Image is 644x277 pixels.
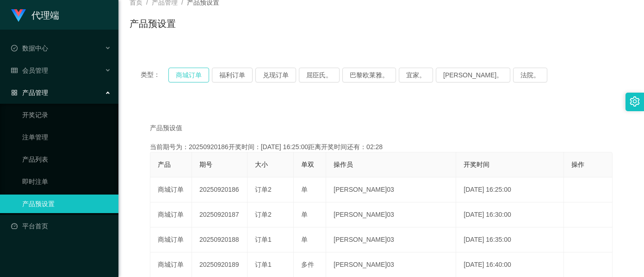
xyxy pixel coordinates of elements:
td: 20250920186 [192,177,248,202]
button: 宜家。 [399,68,433,82]
i: 图标： check-circle-o [11,45,18,51]
button: 巴黎欧莱雅。 [342,68,396,82]
td: [DATE] 16:35:00 [456,227,564,252]
i: 图标： table [11,67,18,74]
button: 商城订单 [168,68,209,82]
td: 20250920187 [192,202,248,227]
span: 单双 [301,161,314,168]
a: 代理端 [11,11,59,19]
span: 单 [301,186,308,193]
button: 福利订单 [212,68,253,82]
i: 图标： AppStore-O [11,89,18,96]
span: 多件 [301,261,314,268]
a: 图标： 仪表板平台首页 [11,217,111,235]
span: 单 [301,236,308,243]
span: 订单2 [255,186,272,193]
font: 会员管理 [22,67,48,74]
span: 单 [301,211,308,218]
font: 产品管理 [22,89,48,96]
td: [PERSON_NAME]03 [326,177,456,202]
span: 操作员 [334,161,353,168]
img: logo.9652507e.png [11,9,26,22]
span: 期号 [199,161,212,168]
span: 开奖时间 [464,161,489,168]
span: 操作 [571,161,584,168]
button: [PERSON_NAME]。 [436,68,510,82]
a: 产品预设置 [22,195,111,213]
td: 商城订单 [150,177,192,202]
a: 产品列表 [22,150,111,169]
font: 数据中心 [22,44,48,52]
div: 当前期号为：20250920186开奖时间：[DATE] 16:25:00距离开奖时间还有：02:28 [150,142,613,152]
span: 产品预设值 [150,123,182,133]
button: 法院。 [513,68,547,82]
td: [PERSON_NAME]03 [326,227,456,252]
td: [PERSON_NAME]03 [326,202,456,227]
span: 大小 [255,161,268,168]
td: 20250920188 [192,227,248,252]
span: 订单1 [255,236,272,243]
td: [DATE] 16:30:00 [456,202,564,227]
span: 订单2 [255,211,272,218]
span: 类型： [141,68,168,82]
span: 产品 [158,161,171,168]
a: 开奖记录 [22,106,111,124]
a: 注单管理 [22,128,111,146]
td: 商城订单 [150,227,192,252]
span: 订单1 [255,261,272,268]
td: [DATE] 16:25:00 [456,177,564,202]
button: 兑现订单 [255,68,296,82]
h1: 代理端 [31,0,59,30]
td: 商城订单 [150,202,192,227]
i: 图标： 设置 [630,96,640,107]
a: 即时注单 [22,172,111,191]
button: 屈臣氏。 [299,68,340,82]
h1: 产品预设置 [130,17,176,31]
